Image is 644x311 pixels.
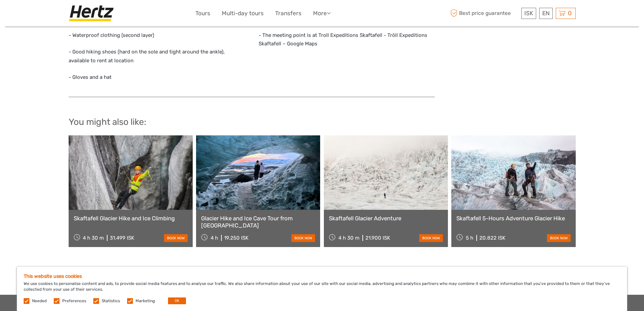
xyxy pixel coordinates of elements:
a: Skaftafell Glacier Adventure [329,215,443,222]
span: 5 h [466,235,473,241]
h2: You might also like: [69,117,576,128]
div: 20.822 ISK [479,235,505,241]
span: 4 h [211,235,218,241]
a: Transfers [275,8,302,18]
p: - Gloves and a hat [69,73,245,82]
a: Multi-day tours [222,8,264,18]
label: Needed [32,298,47,304]
a: book now [164,234,188,242]
p: - Waterproof clothing (second layer) [69,31,245,40]
p: - Good hiking shoes (hard on the sole and tight around the ankle), available to rent at location [69,48,245,65]
span: 0 [567,10,573,17]
button: Open LiveChat chat widget [78,10,86,19]
div: 19.250 ISK [224,235,248,241]
a: book now [291,234,315,242]
div: EN [539,8,553,19]
a: book now [419,234,443,242]
button: OK [168,297,186,304]
a: Glacier Hike and Ice Cave Tour from [GEOGRAPHIC_DATA] [201,215,315,229]
div: We use cookies to personalise content and ads, to provide social media features and to analyse ou... [17,267,627,311]
p: - The meeting point is at Troll Expeditions Skaftafell - Tröll Expeditions Skaftafell – Google Maps [259,31,435,48]
a: book now [547,234,571,242]
div: 21.900 ISK [365,235,390,241]
a: Skaftafell Glacier Hike and Ice Climbing [74,215,188,222]
label: Preferences [62,298,86,304]
a: More [313,8,331,18]
img: Hertz [69,5,117,22]
span: 4 h 30 m [83,235,104,241]
h5: This website uses cookies [24,273,620,279]
span: Best price guarantee [449,8,520,19]
span: ISK [524,10,533,17]
span: 4 h 30 m [338,235,359,241]
a: Tours [195,8,210,18]
p: We're away right now. Please check back later! [9,12,76,17]
div: 31.499 ISK [110,235,134,241]
label: Marketing [136,298,155,304]
a: Skaftafell 5-Hours Adventure Glacier Hike [456,215,570,222]
label: Statistics [102,298,120,304]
